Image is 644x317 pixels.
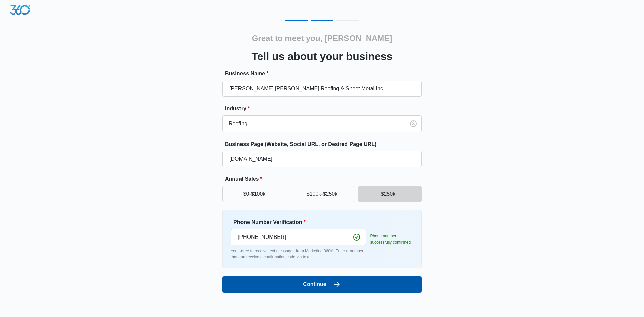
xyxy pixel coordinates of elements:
h2: Great to meet you, [PERSON_NAME] [252,32,392,44]
label: Industry [225,105,424,113]
label: Phone Number Verification [233,218,369,226]
button: $250k+ [358,186,422,202]
label: Business Page (Website, Social URL, or Desired Page URL) [225,140,424,148]
input: e.g. janesplumbing.com [222,151,422,167]
h3: Tell us about your business [252,48,393,64]
button: $100k-$250k [290,186,354,202]
button: Clear [408,118,419,129]
p: You agree to receive text messages from Marketing 360®. Enter a number that can receive a confirm... [231,248,366,260]
button: Continue [222,276,422,293]
p: Phone number successfully confirmed [370,233,413,245]
label: Annual Sales [225,175,424,183]
button: $0-$100k [222,186,286,202]
input: Ex. +1-555-555-5555 [231,229,366,245]
label: Business Name [225,70,424,78]
input: e.g. Jane's Plumbing [222,81,422,97]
